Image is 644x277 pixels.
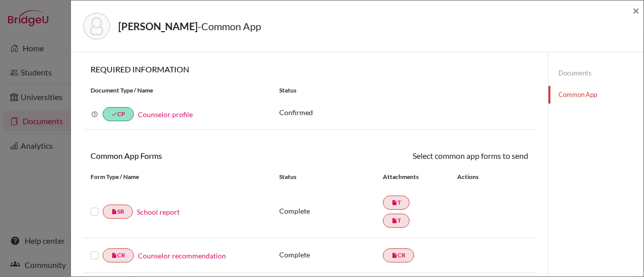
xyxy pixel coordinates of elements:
[391,218,397,224] i: insert_drive_file
[83,64,536,74] h6: REQUIRED INFORMATION
[391,200,397,206] i: insert_drive_file
[137,207,180,217] a: School report
[83,86,272,95] div: Document Type / Name
[272,86,536,95] div: Status
[279,206,383,216] p: Complete
[279,172,383,181] div: Status
[279,249,383,260] p: Complete
[198,20,261,32] span: - Common App
[548,64,643,82] a: Documents
[383,214,410,228] a: insert_drive_fileT
[83,151,309,160] h6: Common App Forms
[309,150,536,162] div: Select common app forms to send
[279,107,528,118] p: Confirmed
[103,205,133,219] a: insert_drive_fileSR
[383,248,414,262] a: insert_drive_fileCR
[383,196,410,210] a: insert_drive_fileT
[118,20,198,32] strong: [PERSON_NAME]
[111,209,117,215] i: insert_drive_file
[391,252,397,258] i: insert_drive_file
[103,248,134,262] a: insert_drive_fileCR
[632,3,639,18] span: ×
[138,250,226,261] a: Counselor recommendation
[548,86,643,104] a: Common App
[111,252,117,258] i: insert_drive_file
[445,172,508,181] div: Actions
[138,110,193,119] a: Counselor profile
[383,172,445,181] div: Attachments
[83,172,272,181] div: Form Type / Name
[103,107,134,121] a: doneCP
[111,111,117,117] i: done
[632,5,639,17] button: Close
